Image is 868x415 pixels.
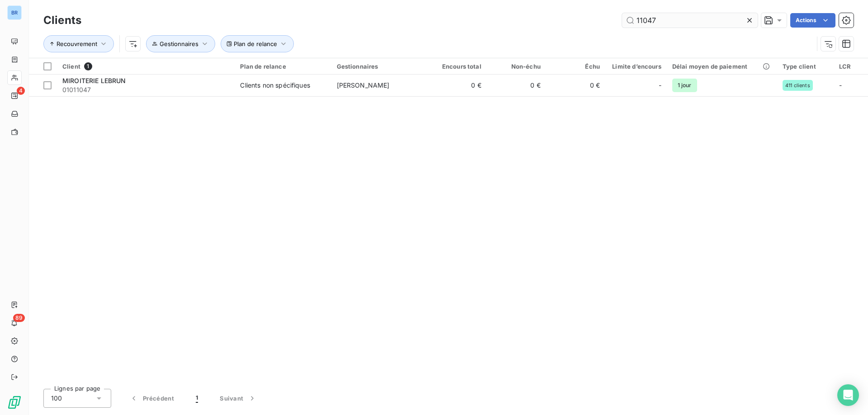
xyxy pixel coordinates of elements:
[62,85,229,94] span: 01011047
[783,63,828,70] div: Type client
[552,63,600,70] div: Échu
[622,13,758,28] input: Rechercher
[839,63,863,70] div: LCR
[428,75,487,96] td: 0 €
[837,384,859,406] div: Open Intercom Messenger
[51,394,62,403] span: 100
[7,5,22,20] div: BR
[234,40,277,47] span: Plan de relance
[839,81,842,89] span: -
[62,63,80,70] span: Client
[785,83,810,88] span: 411 clients
[43,12,81,28] h3: Clients
[487,75,546,96] td: 0 €
[433,63,481,70] div: Encours total
[7,89,21,103] a: 4
[337,81,390,89] span: [PERSON_NAME]
[790,13,835,28] button: Actions
[43,35,114,52] button: Recouvrement
[17,87,25,95] span: 4
[209,389,268,408] button: Suivant
[337,63,422,70] div: Gestionnaires
[160,40,198,47] span: Gestionnaires
[13,314,25,322] span: 89
[57,40,97,47] span: Recouvrement
[185,389,209,408] button: 1
[672,63,772,70] div: Délai moyen de paiement
[118,389,185,408] button: Précédent
[221,35,294,52] button: Plan de relance
[240,81,310,90] div: Clients non spécifiques
[611,63,661,70] div: Limite d’encours
[146,35,215,52] button: Gestionnaires
[7,395,22,410] img: Logo LeanPay
[659,81,661,90] span: -
[62,77,126,84] span: MIROITERIE LEBRUN
[492,63,541,70] div: Non-échu
[672,79,697,92] span: 1 jour
[546,75,605,96] td: 0 €
[84,62,92,70] span: 1
[196,394,198,403] span: 1
[240,63,325,70] div: Plan de relance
